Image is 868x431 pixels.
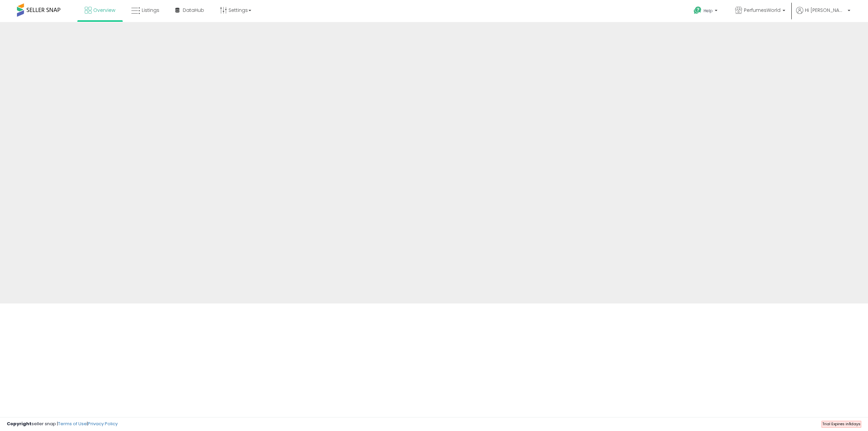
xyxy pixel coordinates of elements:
[744,7,781,14] span: PerfumesWorld
[93,7,115,14] span: Overview
[704,8,713,14] span: Help
[688,1,724,22] a: Help
[693,6,702,15] i: Get Help
[805,7,846,14] span: Hi [PERSON_NAME]
[796,7,850,22] a: Hi [PERSON_NAME]
[183,7,204,14] span: DataHub
[142,7,159,14] span: Listings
